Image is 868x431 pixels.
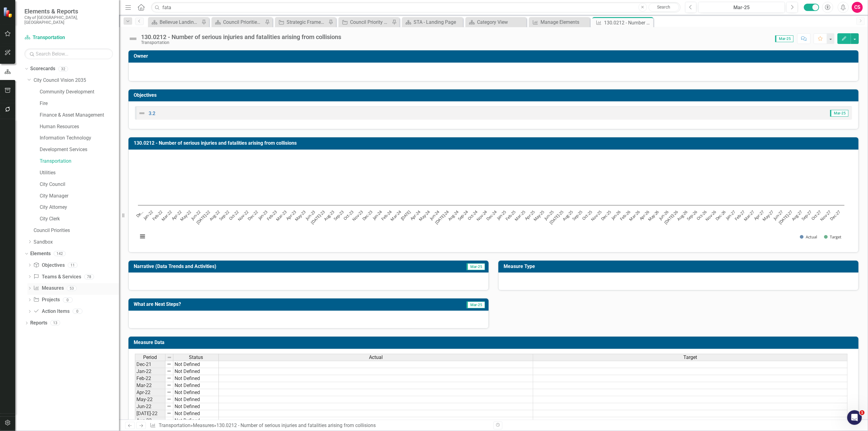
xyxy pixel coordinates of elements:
[414,18,461,26] div: STA - Landing Page
[195,209,211,225] text: [DATE]-22
[167,411,172,416] img: 8DAGhfEEPCf229AAAAAElFTkSuQmCC
[167,383,172,388] img: 8DAGhfEEPCf229AAAAAElFTkSuQmCC
[277,18,327,26] a: Strategic Framework Scorecard Implementation
[310,209,326,225] text: [DATE]-23
[134,53,855,59] h3: Owner
[800,234,817,240] button: Show Actual
[830,234,841,240] text: Target
[287,18,327,26] div: Strategic Framework Scorecard Implementation
[167,369,172,374] img: 8DAGhfEEPCf229AAAAAElFTkSuQmCC
[806,234,817,240] text: Actual
[150,422,489,429] div: » »
[304,209,316,221] text: Jun-23
[800,209,813,222] text: Sep-27
[477,18,525,26] div: Category View
[663,209,679,225] text: [DATE]-26
[167,404,172,409] img: 8DAGhfEEPCf229AAAAAElFTkSuQmCC
[135,417,165,424] td: Aug-22
[696,209,708,221] text: Oct-26
[173,403,219,410] td: Not Defined
[135,368,165,375] td: Jan-22
[610,209,622,221] text: Jan-26
[548,209,565,225] text: [DATE]-25
[84,274,94,279] div: 78
[561,209,574,222] text: Aug-25
[24,15,113,25] small: City of [GEOGRAPHIC_DATA], [GEOGRAPHIC_DATA]
[40,181,119,188] a: City Council
[323,209,335,222] text: Aug-23
[400,209,412,221] text: [DATE]
[135,396,165,403] td: May-22
[138,232,147,241] button: View chart menu, Chart
[530,18,588,26] a: Manage Elements
[266,209,278,222] text: Feb-23
[173,361,219,368] td: Not Defined
[371,209,383,221] text: Jan-24
[434,209,450,225] text: [DATE]-24
[495,209,507,221] text: Jan-25
[228,209,240,221] text: Oct-22
[504,264,855,269] h3: Measure Type
[590,209,602,222] text: Nov-25
[151,2,681,13] input: Search ClearPoint...
[50,321,60,326] div: 13
[67,286,77,291] div: 53
[753,209,765,221] text: Apr-27
[743,209,755,222] text: Mar-27
[285,209,297,221] text: Apr-23
[467,302,485,308] span: Mar-25
[40,100,119,107] a: Fire
[33,296,60,303] a: Projects
[649,3,679,12] a: Search
[686,209,698,222] text: Sep-26
[134,340,855,345] h3: Measure Data
[189,355,203,360] span: Status
[135,209,144,219] text: De…
[571,209,584,222] text: Sep-25
[647,209,660,222] text: May-26
[790,209,803,222] text: Aug-27
[829,209,841,222] text: Dec-27
[40,215,119,223] a: City Clerk
[3,7,14,18] img: ClearPoint Strategy
[135,375,165,382] td: Feb-22
[167,397,172,402] img: 8DAGhfEEPCf229AAAAAElFTkSuQmCC
[134,92,855,98] h3: Objectives
[24,49,113,59] input: Search Below...
[58,66,68,71] div: 32
[159,422,190,428] a: Transportation
[218,209,230,222] text: Sep-22
[193,422,214,428] a: Measures
[369,355,383,360] span: Actual
[134,140,855,146] h3: 130.0212 - Number of serious injuries and fatalities arising from collisions
[30,65,55,72] a: Scorecards
[63,297,73,302] div: 0
[68,263,78,268] div: 11
[247,209,259,222] text: Dec-22
[256,209,269,221] text: Jan-23
[714,209,727,222] text: Dec-26
[208,209,221,222] text: Aug-22
[581,209,593,221] text: Oct-25
[216,422,376,428] div: 130.0212 - Number of serious injuries and fatalities arising from collisions
[275,209,288,222] text: Mar-23
[30,250,51,257] a: Elements
[135,154,848,246] svg: Interactive chart
[351,209,364,222] text: Nov-23
[700,4,783,11] div: Mar-25
[141,40,341,45] div: Transportation
[33,308,69,315] a: Action Items
[40,169,119,176] a: Utilities
[772,209,784,221] text: Jun-27
[34,227,119,234] a: Council Priorities
[332,209,345,222] text: Sep-23
[524,209,536,221] text: Apr-25
[135,382,165,389] td: Mar-22
[128,34,138,44] img: Not Defined
[467,263,485,270] span: Mar-25
[40,112,119,119] a: Finance & Asset Management
[457,209,469,222] text: Sep-24
[135,410,165,417] td: [DATE]-22
[138,110,146,117] img: Not Defined
[173,396,219,403] td: Not Defined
